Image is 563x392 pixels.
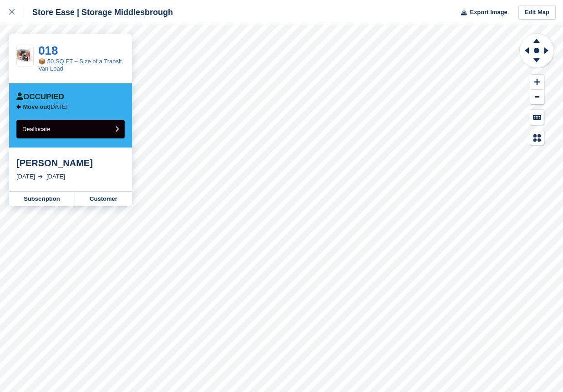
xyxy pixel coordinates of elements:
[38,175,43,178] img: arrow-right-light-icn-cde0832a797a2874e46488d9cf13f60e5c3a73dbe684e267c42b8395dfbc2abf.svg
[530,110,544,125] button: Keyboard Shortcuts
[23,103,68,111] p: [DATE]
[456,5,507,20] button: Export Image
[16,172,35,181] div: [DATE]
[23,103,49,110] span: Move out
[9,192,75,206] a: Subscription
[470,8,507,17] span: Export Image
[24,7,173,18] div: Store Ease | Storage Middlesbrough
[530,75,544,90] button: Zoom In
[38,44,58,57] a: 018
[75,192,132,206] a: Customer
[22,126,50,132] span: Deallocate
[518,5,556,20] a: Edit Map
[16,120,125,138] button: Deallocate
[38,58,122,72] a: 📦 50 SQ.FT – Size of a Transit Van Load
[16,104,21,109] img: arrow-left-icn-90495f2de72eb5bd0bd1c3c35deca35cc13f817d75bef06ecd7c0b315636ce7e.svg
[46,172,65,181] div: [DATE]
[16,92,64,102] div: Occupied
[530,90,544,105] button: Zoom Out
[16,158,125,168] div: [PERSON_NAME]
[530,130,544,145] button: Map Legend
[17,49,33,62] img: 50%20Sq%20ft%20Unit%202.jpg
